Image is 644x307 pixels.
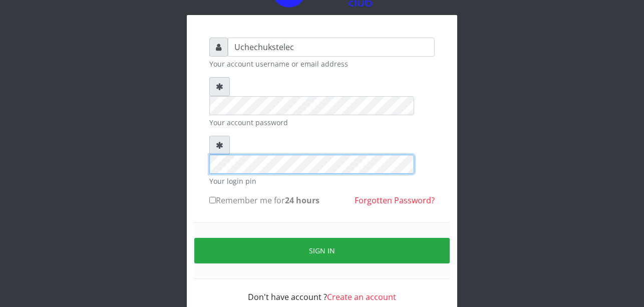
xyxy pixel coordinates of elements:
[209,59,435,69] small: Your account username or email address
[209,279,435,303] div: Don't have account ?
[228,38,435,57] input: Username or email address
[355,195,435,206] a: Forgotten Password?
[209,197,216,203] input: Remember me for24 hours
[285,195,319,206] b: 24 hours
[209,117,435,128] small: Your account password
[209,194,319,206] label: Remember me for
[209,176,435,186] small: Your login pin
[194,238,450,263] button: Sign in
[327,291,396,302] a: Create an account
